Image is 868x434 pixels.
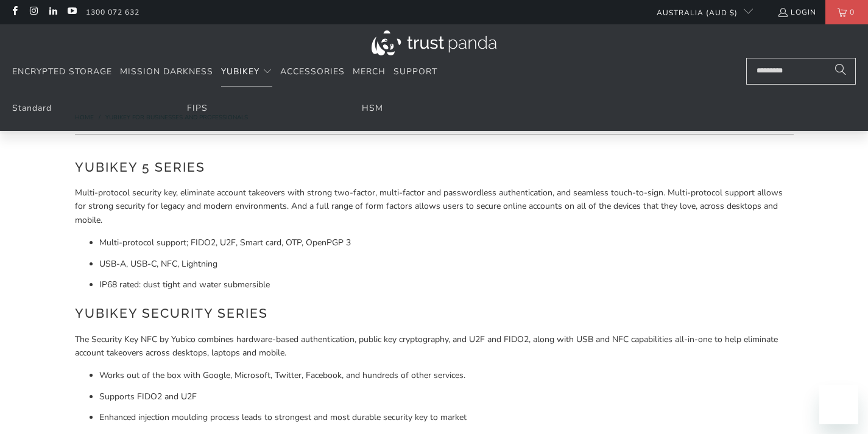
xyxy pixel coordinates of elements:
[12,66,112,77] span: Encrypted Storage
[12,58,437,86] nav: Translation missing: en.navigation.header.main_nav
[75,186,794,227] p: Multi-protocol security key, eliminate account takeovers with strong two-factor, multi-factor and...
[777,5,816,19] a: Login
[221,66,259,77] span: YubiKey
[120,58,213,86] a: Mission Darkness
[825,58,856,85] button: Search
[86,5,139,19] a: 1300 072 632
[9,7,19,17] a: Trust Panda Australia on Facebook
[75,158,794,177] h2: YubiKey 5 Series
[48,7,58,17] a: Trust Panda Australia on LinkedIn
[99,236,794,250] li: Multi-protocol support; FIDO2, U2F, Smart card, OTP, OpenPGP 3
[280,58,345,86] a: Accessories
[393,58,437,86] a: Support
[393,66,437,77] span: Support
[353,58,386,86] a: Merch
[75,304,794,323] h2: YubiKey Security Series
[99,278,794,292] li: IP68 rated: dust tight and water submersible
[362,102,383,114] a: HSM
[120,66,213,77] span: Mission Darkness
[75,333,794,360] p: The Security Key NFC by Yubico combines hardware-based authentication, public key cryptography, a...
[28,7,38,17] a: Trust Panda Australia on Instagram
[746,58,856,85] input: Search...
[187,102,208,114] a: FIPS
[353,66,386,77] span: Merch
[99,257,794,271] li: USB-A, USB-C, NFC, Lightning
[819,385,858,424] iframe: Button to launch messaging window
[221,58,272,86] summary: YubiKey
[280,66,345,77] span: Accessories
[12,58,112,86] a: Encrypted Storage
[99,369,794,382] li: Works out of the box with Google, Microsoft, Twitter, Facebook, and hundreds of other services.
[372,30,496,55] img: Trust Panda Australia
[99,411,794,424] li: Enhanced injection moulding process leads to strongest and most durable security key to market
[99,390,794,404] li: Supports FIDO2 and U2F
[66,7,77,17] a: Trust Panda Australia on YouTube
[12,102,52,114] a: Standard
